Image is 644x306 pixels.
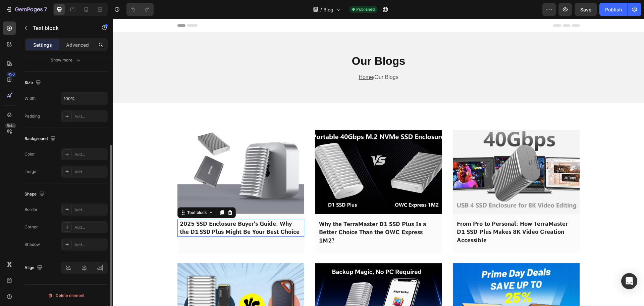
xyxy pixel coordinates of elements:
p: 7 [44,5,47,13]
div: Add... [74,151,106,158]
div: Padding [24,113,40,119]
div: Shadow [24,242,40,248]
span: Save [580,7,591,12]
input: Auto [61,92,107,104]
div: Shape [24,190,46,199]
div: Background [24,134,57,143]
div: Color [24,151,35,157]
p: Settings [33,41,52,48]
div: Width [24,95,36,101]
span: From Pro to Personal: How TerraMaster D1 SSD Plus Makes 8K Video Creation Accessible [344,202,455,225]
a: Home [246,55,260,61]
div: Add... [74,242,106,248]
span: 2025 SSD Enclosure Buyer’s Guide: Why the D1 SSD Plus Might Be Your Best Choice [67,202,186,216]
div: Undo/Redo [126,3,154,16]
div: Add... [74,207,106,213]
span: Blog [323,6,333,13]
div: Border [24,207,38,213]
div: Show more [51,57,82,63]
div: Open Intercom Messenger [621,273,637,289]
span: / [320,6,322,13]
p: Advanced [66,41,89,48]
img: Alt Image [340,111,467,195]
div: Beta [5,123,16,128]
button: Show more [24,54,108,66]
div: Text block [73,191,95,197]
a: Image Title [64,111,192,195]
a: Image Title [340,111,467,195]
div: Corner [24,224,38,230]
button: Delete element [24,290,108,301]
a: Image Title [202,111,329,195]
div: Delete element [48,292,85,300]
p: Text block [33,24,90,32]
span: Why the TerraMaster D1 SSD Plus Is a Better Choice Than the OWC Express 1M2? [206,202,313,225]
div: Image [24,169,36,175]
div: Rich Text Editor. Editing area: main [66,200,190,218]
button: 7 [3,3,50,16]
span: Published [356,6,375,12]
button: Publish [599,3,628,16]
div: Align [24,263,44,272]
img: Alt Image [64,111,192,195]
div: 450 [6,72,16,77]
div: Add... [74,169,106,175]
div: Add... [74,224,106,230]
button: Save [575,3,597,16]
img: Alt Image [202,111,329,195]
div: Add... [74,114,106,120]
span: Our Blogs [262,55,285,61]
iframe: Design area [113,19,644,306]
div: Size [24,78,42,87]
div: Publish [605,6,622,13]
